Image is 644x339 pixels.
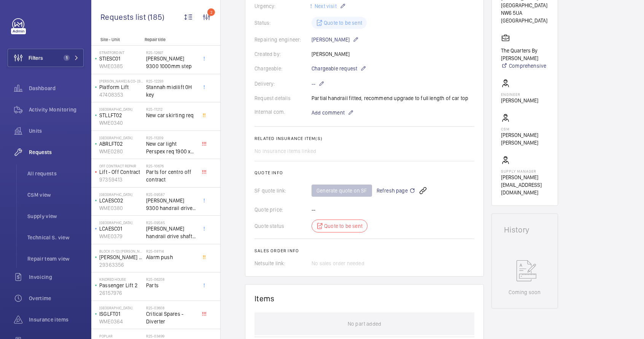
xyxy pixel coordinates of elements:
span: Insurance items [29,316,84,323]
button: Filters1 [8,49,84,67]
p: STLLFT02 [99,111,143,119]
p: [PERSON_NAME] [501,97,538,104]
p: [PERSON_NAME][EMAIL_ADDRESS][DOMAIN_NAME] [501,173,549,196]
span: All requests [27,170,84,177]
p: [GEOGRAPHIC_DATA] [99,107,143,111]
p: [PERSON_NAME] House [99,253,143,261]
span: Technical S. view [27,234,84,241]
p: WME0280 [99,148,143,155]
span: Refresh page [377,186,415,195]
h2: R25-09587 [146,192,196,197]
p: ABRLFT02 [99,140,143,148]
h2: R25-03499 [146,334,196,338]
a: Comprehensive [501,62,549,70]
span: Alarm push [146,253,196,261]
p: WME0340 [99,119,143,127]
span: Requests [29,148,84,156]
span: Requests list [100,12,148,22]
p: ISGLFT01 [99,310,143,318]
h2: R25-03608 [146,306,196,310]
p: Passenger Lift 2 [99,282,143,289]
p: Lift - Off Contract [99,168,143,176]
p: LCAESC02 [99,197,143,204]
span: Repair team view [27,255,84,263]
span: Activity Monitoring [29,106,84,113]
span: Dashboard [29,84,84,92]
h2: R25-10676 [146,164,196,168]
p: WME0385 [99,62,143,70]
h2: Sales order info [254,248,474,253]
span: CSM view [27,191,84,199]
span: New car light Perspex req 1900 x 300 3mm thickness [146,140,196,155]
span: 1 [64,55,70,61]
h2: R25-08114 [146,249,196,253]
p: [GEOGRAPHIC_DATA] [99,306,143,310]
span: Supply view [27,212,84,220]
p: [PERSON_NAME] [312,35,359,44]
span: [PERSON_NAME] 9300 1000mm step [146,55,196,70]
span: [PERSON_NAME] handrail drive shaft, handrail chain & main handrail sprocket [146,225,196,240]
p: [PERSON_NAME] & Co- [STREET_ADDRESS] [99,79,143,83]
span: Add comment [312,109,345,116]
span: Overtime [29,294,84,302]
p: STIESC01 [99,55,143,62]
span: Parts [146,282,196,289]
span: Invoicing [29,273,84,281]
p: [GEOGRAPHIC_DATA] [99,220,143,225]
h2: R25-09585 [146,220,196,225]
p: The Quarters By [PERSON_NAME] [501,47,549,62]
h2: R25-06208 [146,277,196,282]
span: Critical Spares - Diverter [146,310,196,325]
p: LCAESC01 [99,225,143,232]
p: -- [312,79,324,88]
span: New car skirting req [146,111,196,119]
p: WME0380 [99,204,143,212]
p: [PERSON_NAME] [PERSON_NAME] [501,131,549,146]
p: WME0364 [99,318,143,325]
p: NW6 5UA [GEOGRAPHIC_DATA] [501,9,549,24]
p: Kindred House [99,277,143,282]
h2: R25-11209 [146,135,196,140]
p: 47408353 [99,91,143,99]
span: Chargeable request [312,65,357,72]
p: Repair title [145,37,195,42]
p: 97359413 [99,176,143,183]
h2: Related insurance item(s) [254,136,474,141]
p: Coming soon [509,288,541,296]
h2: R25-11212 [146,107,196,111]
p: 26157976 [99,289,143,297]
h1: History [504,226,545,234]
span: Stannah midilift 0H key [146,83,196,99]
h2: R25-12697 [146,50,196,55]
p: [GEOGRAPHIC_DATA] [99,135,143,140]
p: Poplar [99,334,143,338]
span: Parts for centro off contract [146,168,196,183]
p: CSM [501,127,549,131]
p: [GEOGRAPHIC_DATA] [99,192,143,197]
span: Units [29,127,84,135]
p: Block (1-12) [PERSON_NAME] House [99,249,143,253]
p: Off Contract Repair [99,164,143,168]
p: WME0379 [99,232,143,240]
p: No part added [348,312,381,335]
p: Supply manager [501,169,549,173]
h2: Quote info [254,170,474,175]
h2: R25-12293 [146,79,196,83]
p: 29363356 [99,261,143,269]
h1: Items [254,294,275,303]
p: Engineer [501,92,538,97]
p: Stratford int [99,50,143,55]
span: Next visit [313,3,337,9]
p: Platform Lift [99,83,143,91]
span: Filters [29,54,43,62]
span: [PERSON_NAME] 9300 handrail drive shaft, handrail chain, bearings & main shaft handrail sprocket [146,197,196,212]
p: Site - Unit [91,37,142,42]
